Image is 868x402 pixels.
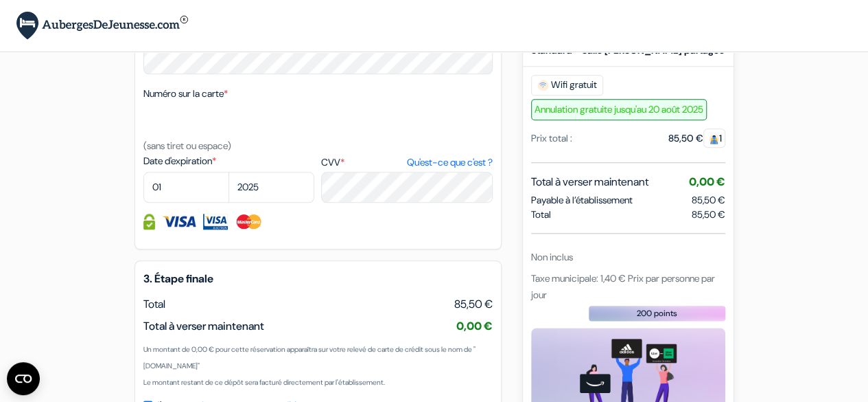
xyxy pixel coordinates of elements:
[637,306,677,319] span: 200 points
[692,193,725,205] span: 85,50 €
[537,79,548,90] img: free_wifi.svg
[531,207,551,221] span: Total
[203,214,228,230] img: Visa Electron
[531,131,572,145] div: Prix total :
[143,319,264,333] span: Total à verser maintenant
[143,214,155,230] img: Information de carte de crédit entièrement encryptée et sécurisée
[143,272,493,285] h5: 3. Étape finale
[143,345,476,370] small: Un montant de 0,00 € pour cette réservation apparaîtra sur votre relevé de carte de crédit sous l...
[531,98,707,120] span: Annulation gratuite jusqu'au 20 août 2025
[531,192,633,207] span: Payable à l’établissement
[689,174,725,188] span: 0,00 €
[143,297,165,311] span: Total
[531,271,715,300] span: Taxe municipale: 1,40 € Prix par personne par jour
[16,12,188,40] img: AubergesDeJeunesse.com
[143,139,231,152] small: (sans tiret ou espace)
[531,74,603,95] span: Wifi gratuit
[531,173,648,190] span: Total à verser maintenant
[456,319,493,333] span: 0,00 €
[321,155,492,170] label: CVV
[406,155,492,170] a: Qu'est-ce que c'est ?
[235,214,263,230] img: Master Card
[143,154,314,168] label: Date d'expiration
[162,214,196,230] img: Visa
[7,362,40,395] button: Ouvrir le widget CMP
[143,378,385,387] small: Le montant restant de ce dépôt sera facturé directement par l'établissement.
[709,133,719,144] img: guest.svg
[143,87,228,101] label: Numéro sur la carte
[703,128,725,147] span: 1
[668,131,725,145] div: 85,50 €
[692,207,725,221] span: 85,50 €
[454,296,493,313] span: 85,50 €
[531,249,725,264] div: Non inclus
